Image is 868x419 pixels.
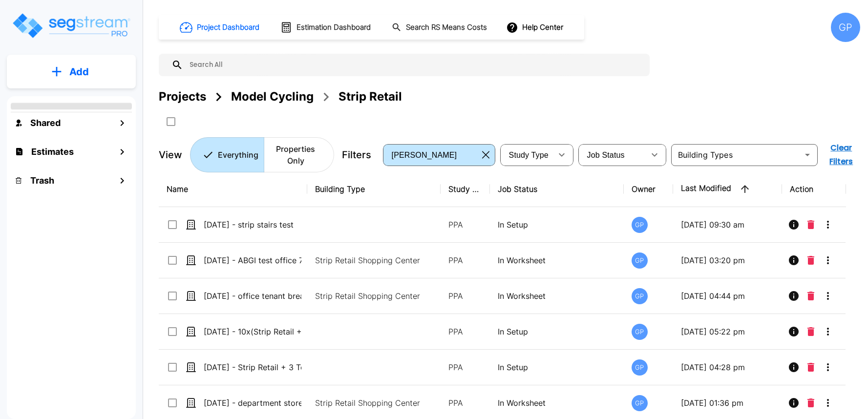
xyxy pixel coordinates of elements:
button: Properties Only [264,137,334,172]
p: Add [69,64,89,79]
div: GP [632,324,648,340]
th: Job Status [490,171,623,207]
th: Action [782,171,847,207]
button: More-Options [818,251,838,270]
div: Strip Retail [339,88,402,105]
button: More-Options [818,286,838,306]
button: Delete [804,357,818,377]
th: Building Type [307,171,441,207]
p: [DATE] - department store tnnt test 2 [204,397,301,409]
p: PPA [448,290,482,302]
div: GP [831,13,860,42]
div: Platform [190,137,334,172]
p: [DATE] - 10x(Strip Retail + 3 Tenants) + Site (NP,NG) [204,326,301,337]
button: Project Dashboard [176,17,265,38]
p: PPA [448,397,482,409]
p: [DATE] 01:36 pm [681,397,774,409]
p: Strip Retail Shopping Center [315,290,447,302]
h1: Shared [30,116,61,129]
p: [DATE] 05:22 pm [681,326,774,337]
p: [DATE] 04:28 pm [681,361,774,373]
p: In Worksheet [498,290,615,302]
div: Model Cycling [231,88,314,105]
p: In Setup [498,361,615,373]
button: More-Options [818,357,838,377]
button: Add [7,58,136,86]
p: PPA [448,254,482,266]
div: GP [632,217,648,233]
button: Info [784,215,804,234]
th: Last Modified [673,171,782,207]
div: Projects [159,88,206,105]
p: PPA [448,326,482,337]
h1: Search RS Means Costs [406,22,487,33]
p: Properties Only [270,143,322,167]
button: More-Options [818,393,838,413]
button: SelectAll [161,112,181,131]
p: [DATE] - office tenant breakroom test [204,290,301,302]
p: [DATE] - Strip Retail + 3 Tenants + Site (NP,NG) [204,361,301,373]
p: In Setup [498,326,615,337]
p: PPA [448,361,482,373]
p: View [159,147,182,162]
th: Owner [624,171,673,207]
button: More-Options [818,215,838,234]
button: More-Options [818,322,838,341]
h1: Estimates [31,145,74,158]
button: Open [801,148,814,162]
p: Everything [218,149,258,161]
th: Study Type [441,171,490,207]
input: Building Types [674,148,799,162]
p: [DATE] 09:30 am [681,219,774,230]
h1: Trash [30,174,54,187]
div: Select [385,141,478,168]
button: Estimation Dashboard [276,17,376,38]
button: Info [784,357,804,377]
button: Delete [804,322,818,341]
h1: Estimation Dashboard [296,22,371,33]
p: [DATE] - ABGI test office 7 yr [204,254,301,266]
div: GP [632,288,648,304]
div: Select [580,141,645,168]
span: Study Type [509,151,549,159]
div: GP [632,252,648,269]
p: [DATE] - strip stairs test [204,219,301,230]
button: Delete [804,251,818,270]
div: GP [632,395,648,411]
img: Logo [11,12,131,40]
button: Delete [804,393,818,413]
th: Name [159,171,307,207]
button: Delete [804,215,818,234]
p: Strip Retail Shopping Center [315,254,447,266]
p: In Worksheet [498,397,615,409]
button: Clear Filters [823,138,860,171]
button: Info [784,322,804,341]
div: Select [502,141,552,168]
button: Help Center [504,18,567,37]
p: In Setup [498,219,615,230]
p: [DATE] 03:20 pm [681,254,774,266]
button: Info [784,251,804,270]
div: GP [632,359,648,376]
button: Search RS Means Costs [388,18,492,37]
p: Filters [342,147,371,162]
p: In Worksheet [498,254,615,266]
button: Info [784,286,804,306]
button: Everything [190,137,264,172]
h1: Project Dashboard [197,22,259,33]
p: PPA [448,219,482,230]
span: Job Status [587,151,625,159]
button: Info [784,393,804,413]
p: [DATE] 04:44 pm [681,290,774,302]
input: Search All [183,54,645,76]
p: Strip Retail Shopping Center [315,397,447,409]
button: Delete [804,286,818,306]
